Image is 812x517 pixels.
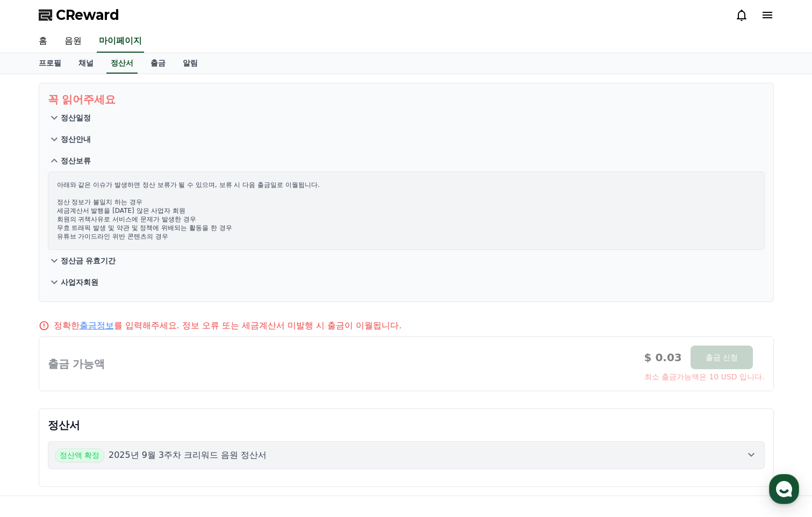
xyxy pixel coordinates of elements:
[48,441,765,469] button: 정산액 확정 2025년 9월 3주차 크리워드 음원 정산서
[30,53,70,74] a: 프로필
[61,155,91,166] p: 정산보류
[80,320,114,331] a: 출금정보
[139,341,206,368] a: 설정
[30,30,56,53] a: 홈
[61,134,91,145] p: 정산안내
[61,255,116,266] p: 정산금 유효기간
[55,448,104,462] span: 정산액 확정
[48,418,765,433] p: 정산서
[39,6,119,24] a: CReward
[48,107,765,128] button: 정산일정
[3,341,71,368] a: 홈
[106,53,138,74] a: 정산서
[48,128,765,150] button: 정산안내
[48,271,765,293] button: 사업자회원
[142,53,174,74] a: 출금
[54,319,402,332] p: 정확한 를 입력해주세요. 정보 오류 또는 세금계산서 미발행 시 출금이 이월됩니다.
[48,92,765,107] p: 꼭 읽어주세요
[48,150,765,171] button: 정산보류
[48,250,765,271] button: 정산금 유효기간
[56,6,119,24] span: CReward
[109,449,267,462] p: 2025년 9월 3주차 크리워드 음원 정산서
[56,30,90,53] a: 음원
[57,181,756,241] p: 아래와 같은 이슈가 발생하면 정산 보류가 될 수 있으며, 보류 시 다음 출금일로 이월됩니다. 정산 정보가 불일치 하는 경우 세금계산서 발행을 [DATE] 않은 사업자 회원 회...
[174,53,206,74] a: 알림
[98,357,111,366] span: 대화
[61,112,91,123] p: 정산일정
[97,30,144,53] a: 마이페이지
[166,357,179,365] span: 설정
[34,357,40,365] span: 홈
[71,341,139,368] a: 대화
[61,277,98,288] p: 사업자회원
[70,53,102,74] a: 채널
